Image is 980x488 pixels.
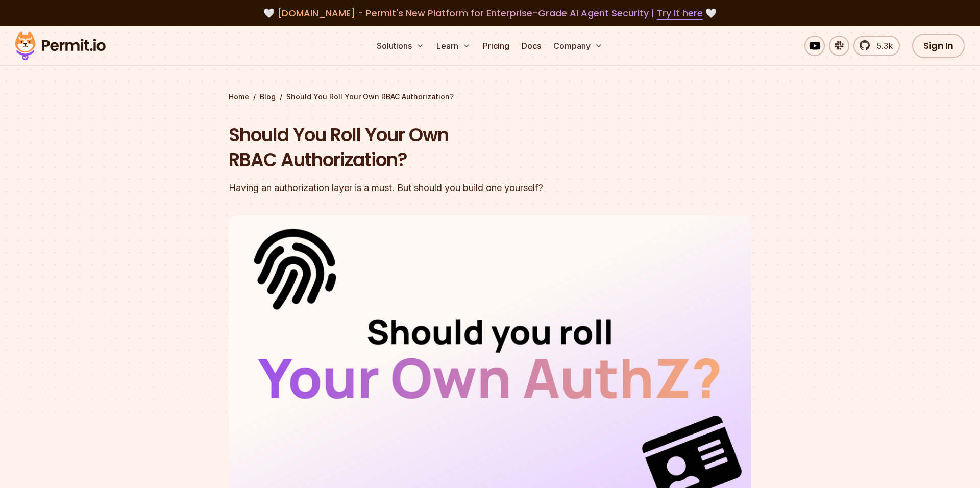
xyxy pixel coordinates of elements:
[518,36,545,56] a: Docs
[853,36,900,56] a: 5.3k
[549,36,607,56] button: Company
[912,34,965,58] a: Sign In
[479,36,513,56] a: Pricing
[432,36,475,56] button: Learn
[657,7,703,20] a: Try it here
[871,40,893,52] span: 5.3k
[229,92,249,102] a: Home
[229,181,621,195] div: Having an authorization layer is a must. But should you build one yourself?
[277,7,703,19] span: [DOMAIN_NAME] - Permit's New Platform for Enterprise-Grade AI Agent Security |
[229,92,751,102] div: / /
[373,36,428,56] button: Solutions
[229,122,621,173] h1: Should You Roll Your Own RBAC Authorization?
[24,6,955,20] div: 🤍 🤍
[10,29,110,63] img: Permit logo
[260,92,276,102] a: Blog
